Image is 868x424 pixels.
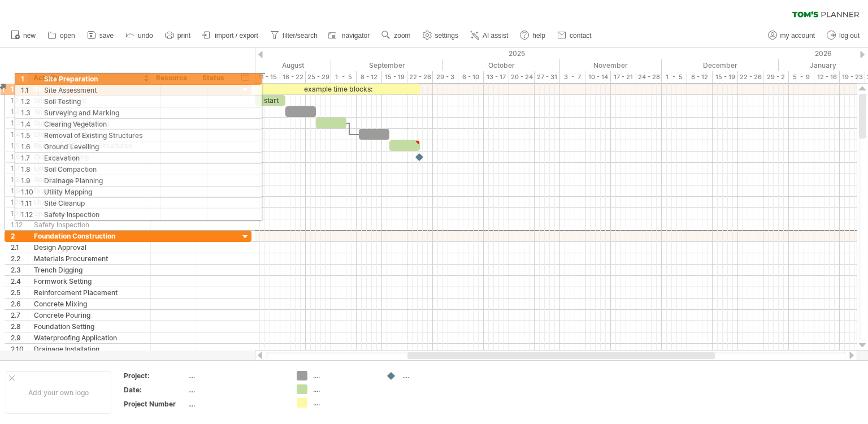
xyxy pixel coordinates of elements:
[138,32,153,40] span: undo
[34,208,145,219] div: Site Cleanup
[162,28,194,43] a: print
[34,321,145,332] div: Foundation Setting
[224,59,331,71] div: August 2025
[765,28,818,43] a: my account
[34,298,145,309] div: Concrete Mixing
[824,28,863,43] a: log out
[713,71,738,83] div: 15 - 19
[11,287,28,298] div: 2.5
[255,71,280,83] div: 11 - 15
[99,32,114,40] span: save
[11,84,28,94] div: 1
[11,152,28,162] div: 1.6
[532,32,545,40] span: help
[188,385,283,395] div: ....
[585,71,611,83] div: 10 - 14
[570,32,592,40] span: contact
[11,298,28,309] div: 2.6
[124,385,186,395] div: Date:
[124,371,186,380] div: Project:
[123,28,157,43] a: undo
[23,32,36,40] span: new
[420,28,462,43] a: settings
[34,332,145,343] div: Waterproofing Application
[763,71,789,83] div: 29 - 2
[662,71,687,83] div: 1 - 5
[11,174,28,185] div: 1.8
[34,265,145,275] div: Trench Digging
[313,371,375,380] div: ....
[313,384,375,394] div: ....
[738,71,763,83] div: 22 - 26
[11,242,28,253] div: 2.1
[11,140,28,151] div: 1.5
[342,32,370,40] span: navigator
[517,28,549,43] a: help
[535,71,560,83] div: 27 - 31
[45,28,79,43] a: open
[34,174,145,185] div: Soil Compaction
[34,152,145,162] div: Ground Levelling
[357,71,382,83] div: 8 - 12
[433,71,458,83] div: 29 - 3
[34,310,145,321] div: Concrete Pouring
[11,185,28,196] div: 1.9
[407,71,433,83] div: 22 - 26
[327,28,373,43] a: navigator
[839,32,860,40] span: log out
[255,95,285,106] div: start
[156,72,190,84] div: Resource
[840,71,865,83] div: 19 - 23
[202,72,227,84] div: Status
[483,32,508,40] span: AI assist
[11,163,28,174] div: 1.7
[11,253,28,264] div: 2.2
[11,276,28,287] div: 2.4
[402,371,464,380] div: ....
[11,231,28,241] div: 2
[199,28,262,43] a: import / export
[34,84,145,94] div: Site Preparation
[188,371,283,380] div: ....
[467,28,511,43] a: AI assist
[34,242,145,253] div: Design Approval
[394,32,410,40] span: zoom
[34,231,145,241] div: Foundation Construction
[11,197,28,207] div: 1.10
[11,310,28,321] div: 2.7
[33,72,144,84] div: Activity
[443,59,560,71] div: October 2025
[267,28,321,43] a: filter/search
[560,59,662,71] div: November 2025
[662,59,779,71] div: December 2025
[124,399,186,409] div: Project Number
[331,59,443,71] div: September 2025
[60,32,75,40] span: open
[509,71,535,83] div: 20 - 24
[280,71,306,83] div: 18 - 22
[188,399,283,409] div: ....
[34,287,145,298] div: Reinforcement Placement
[780,32,815,40] span: my account
[382,71,407,83] div: 15 - 19
[611,71,636,83] div: 17 - 21
[34,344,145,354] div: Drainage Installation
[6,371,111,414] div: Add your own logo
[814,71,840,83] div: 12 - 16
[484,71,509,83] div: 13 - 17
[34,106,145,117] div: Soil Testing
[34,219,145,230] div: Safety Inspection
[34,276,145,287] div: Formwork Setting
[458,71,484,83] div: 6 - 10
[306,71,331,83] div: 25 - 29
[11,344,28,354] div: 2.10
[215,32,258,40] span: import / export
[34,197,145,207] div: Utility Mapping
[560,71,585,83] div: 3 - 7
[11,118,28,128] div: 1.3
[11,332,28,343] div: 2.9
[11,208,28,219] div: 1.11
[11,129,28,140] div: 1.4
[636,71,662,83] div: 24 - 28
[283,32,318,40] span: filter/search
